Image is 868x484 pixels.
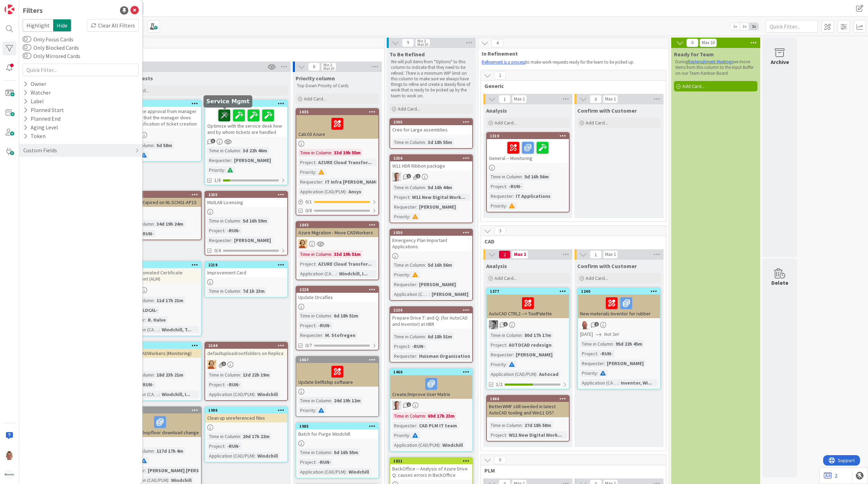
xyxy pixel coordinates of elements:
div: Requester [392,203,416,211]
span: 3 [494,227,506,235]
span: Add Card... [304,96,326,102]
span: Add Card... [682,83,705,89]
div: 34d 19h 24m [155,220,185,228]
img: RH [207,360,216,369]
div: RH [296,239,378,248]
div: Project [392,342,409,350]
div: MatLAB Licensing [205,198,287,207]
span: : [522,331,523,339]
span: : [240,287,241,295]
span: : [240,147,241,154]
div: 1240New materials Inventor for rubber [578,288,660,318]
div: 1067Update Delftship software [296,357,378,387]
div: Set-up Automated Certificate Management (ALM) [119,268,201,283]
div: 1030 [393,230,472,235]
span: : [315,322,316,329]
div: Time in Column [392,184,425,191]
div: Requester [207,236,231,244]
div: 11d 17h 21m [155,297,185,304]
div: 2219Improvement Card [205,262,287,277]
div: Time in Column [298,312,331,320]
div: AUTOCAD redesign [507,341,553,349]
span: Add Card... [586,275,608,281]
div: 2256W11 HDR Ribbon package [390,155,472,170]
div: 6d 18h 51m [426,333,454,340]
div: 2305 [390,119,472,125]
a: 2 [824,471,837,480]
span: 1 [416,174,420,178]
div: 1030Emergency Plan Important Applications [390,229,472,251]
div: 3d 18h 55m [426,138,454,146]
div: Aging Level [23,123,59,132]
div: Time in Column [207,287,240,295]
div: 7d 1h 23m [241,287,266,295]
img: RK [580,320,589,329]
div: Delete [771,279,788,287]
button: Only Mirrored Cards [23,53,31,59]
span: : [315,168,316,176]
div: Application (CAD/PLM) [298,270,336,277]
div: 2260Improve the approval from manager proces so that the manager does this by notification of tic... [119,100,201,128]
span: : [240,217,241,225]
div: Project [298,159,315,166]
div: BO [119,130,201,139]
span: : [506,183,507,190]
span: : [231,156,232,164]
div: 2195 [119,262,201,268]
span: : [425,184,426,191]
div: 1821BackOffice -- Analysis of Azure Drive Q: causes errors in BackOffice [390,458,472,479]
div: [PERSON_NAME] [417,203,458,211]
span: Generic [484,82,657,89]
div: Custom Fields [23,146,58,155]
div: 95d 22h 45m [614,340,644,348]
div: Optimize with the service desk how and by whom tickets are handled [205,107,287,137]
span: : [513,192,514,200]
div: 1986 [205,407,287,413]
div: -LOCAL- [139,306,159,314]
div: Prepare Drive T: and Q: (for AutoCAD and Inventor) at HBR [390,313,472,329]
div: Max 10 [417,43,428,46]
span: CAD [484,238,657,245]
div: Time in Column [392,333,425,340]
label: Only Blocked Cards [23,43,79,52]
div: Project [298,322,315,329]
span: : [346,188,347,195]
span: : [425,333,426,340]
span: 0/7 [305,342,312,349]
div: RK [578,320,660,329]
div: AZURE Cloud Transfor... [316,260,373,268]
div: 1023 [119,407,201,413]
div: Label [23,97,45,106]
div: Max 10 [702,41,715,45]
div: W11 HDR Ribbon package [390,161,472,170]
div: Requester [207,156,231,164]
span: In Refinement [482,50,660,57]
span: 1 [594,322,599,326]
span: : [409,342,410,350]
div: Max 10 [323,67,334,70]
div: 2144 [205,342,287,349]
div: 2144 [208,343,287,348]
span: : [331,149,332,156]
div: RH [119,285,201,295]
span: 0 [686,39,698,47]
div: 1668 [122,192,201,197]
div: IT Infra [PERSON_NAME] [323,178,381,186]
div: 1843 [299,223,378,227]
span: : [315,159,316,166]
button: Only Blocked Cards [23,44,31,51]
img: avatar [5,470,14,479]
div: -RUN- [225,227,242,234]
span: : [224,166,225,174]
div: 33d 19h 55m [332,149,362,156]
div: 1319 [487,133,569,139]
img: Visit kanbanzone.com [5,5,14,14]
div: General -- Monitoring [487,139,569,163]
div: Max 1 [605,253,616,256]
div: 1668 [119,192,201,198]
img: BO [392,172,401,181]
span: : [322,331,323,339]
span: Confirm with Customer [577,263,637,269]
i: Not Set [604,331,619,337]
label: Only Focus Cards [23,35,73,43]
